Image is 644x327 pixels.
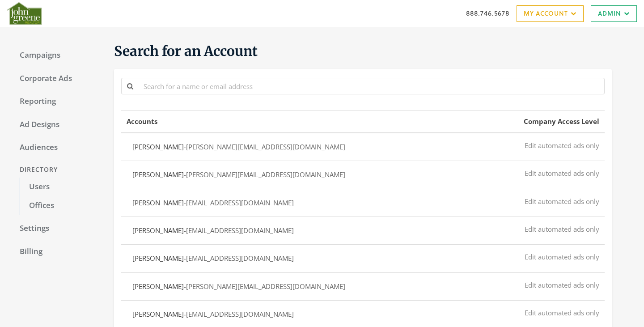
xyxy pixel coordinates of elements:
[127,250,414,267] button: [PERSON_NAME]-[EMAIL_ADDRESS][DOMAIN_NAME]
[184,142,345,151] span: - [PERSON_NAME][EMAIL_ADDRESS][DOMAIN_NAME]
[121,111,419,133] th: Accounts
[11,46,107,65] a: Campaigns
[184,198,294,207] span: - [EMAIL_ADDRESS][DOMAIN_NAME]
[127,166,414,183] button: [PERSON_NAME]-[PERSON_NAME][EMAIL_ADDRESS][DOMAIN_NAME]
[132,282,184,291] span: [PERSON_NAME]
[127,139,414,155] button: [PERSON_NAME]-[PERSON_NAME][EMAIL_ADDRESS][DOMAIN_NAME]
[466,8,509,18] a: 888.746.5678
[518,111,605,133] th: Company Access Level
[127,195,414,211] button: [PERSON_NAME]-[EMAIL_ADDRESS][DOMAIN_NAME]
[184,254,294,263] span: - [EMAIL_ADDRESS][DOMAIN_NAME]
[20,196,107,215] a: Offices
[525,306,599,320] div: Edit automated ads only
[132,254,184,263] span: [PERSON_NAME]
[184,170,345,179] span: - [PERSON_NAME][EMAIL_ADDRESS][DOMAIN_NAME]
[525,222,599,236] div: Edit automated ads only
[525,166,599,180] div: Edit automated ads only
[11,242,107,261] a: Billing
[20,178,107,196] a: Users
[11,115,107,134] a: Ad Designs
[127,83,133,89] i: Search for a name or email address
[11,69,107,88] a: Corporate Ads
[138,78,605,94] input: Search for a name or email address
[127,222,414,239] button: [PERSON_NAME]-[EMAIL_ADDRESS][DOMAIN_NAME]
[525,195,599,208] div: Edit automated ads only
[132,170,184,179] span: [PERSON_NAME]
[127,306,414,323] button: [PERSON_NAME]-[EMAIL_ADDRESS][DOMAIN_NAME]
[517,5,584,22] a: My Account
[184,310,294,319] span: - [EMAIL_ADDRESS][DOMAIN_NAME]
[184,226,294,235] span: - [EMAIL_ADDRESS][DOMAIN_NAME]
[114,42,258,59] span: Search for an Account
[132,198,184,207] span: [PERSON_NAME]
[127,278,414,295] button: [PERSON_NAME]-[PERSON_NAME][EMAIL_ADDRESS][DOMAIN_NAME]
[7,2,42,25] img: Adwerx
[184,282,345,291] span: - [PERSON_NAME][EMAIL_ADDRESS][DOMAIN_NAME]
[132,226,184,235] span: [PERSON_NAME]
[11,92,107,111] a: Reporting
[525,139,599,153] div: Edit automated ads only
[525,278,599,292] div: Edit automated ads only
[11,161,107,178] div: Directory
[132,310,184,319] span: [PERSON_NAME]
[591,5,637,22] a: Admin
[11,138,107,157] a: Audiences
[11,219,107,238] a: Settings
[132,142,184,151] span: [PERSON_NAME]
[525,250,599,264] div: Edit automated ads only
